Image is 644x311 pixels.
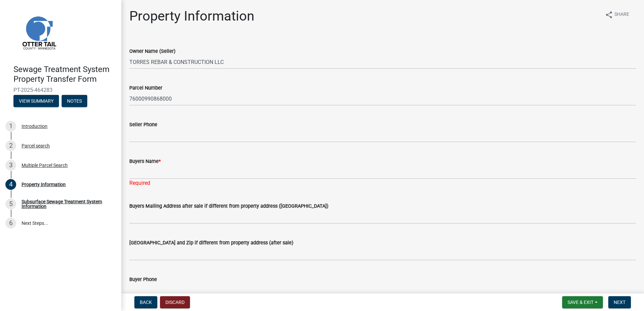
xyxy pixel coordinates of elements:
div: 3 [5,160,16,171]
label: Seller Phone [129,123,157,127]
wm-modal-confirm: Summary [13,99,59,104]
div: Multiple Parcel Search [22,163,68,168]
button: Back [134,296,157,308]
h4: Sewage Treatment System Property Transfer Form [13,65,116,84]
h1: Property Information [129,8,254,24]
label: Parcel Number [129,86,162,91]
div: Property Information [22,182,66,187]
button: Notes [62,95,87,107]
button: Discard [160,296,190,308]
wm-modal-confirm: Notes [62,99,87,104]
label: Buyers Name [129,159,161,164]
button: Next [608,296,631,308]
div: Required [129,179,636,187]
label: [GEOGRAPHIC_DATA] and Zip if different from property address (after sale) [129,241,293,245]
div: 6 [5,218,16,229]
div: Subsurface Sewage Treatment System Information [22,199,110,209]
span: Share [614,11,629,19]
label: Owner Name (Seller) [129,49,175,54]
button: View Summary [13,95,59,107]
label: Buyers Mailing Address after sale if different from property address ([GEOGRAPHIC_DATA]) [129,204,328,209]
div: Parcel search [22,143,50,148]
div: 5 [5,199,16,209]
button: shareShare [600,8,635,21]
div: 4 [5,179,16,190]
div: 2 [5,140,16,151]
div: Introduction [22,124,47,129]
span: Next [614,300,625,305]
img: Otter Tail County, Minnesota [13,7,64,58]
div: 1 [5,121,16,132]
i: share [605,11,613,19]
span: Back [140,300,152,305]
span: Save & Exit [568,300,593,305]
label: Buyer Phone [129,277,157,282]
button: Save & Exit [562,296,603,308]
span: PT-2025-464283 [13,87,108,93]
